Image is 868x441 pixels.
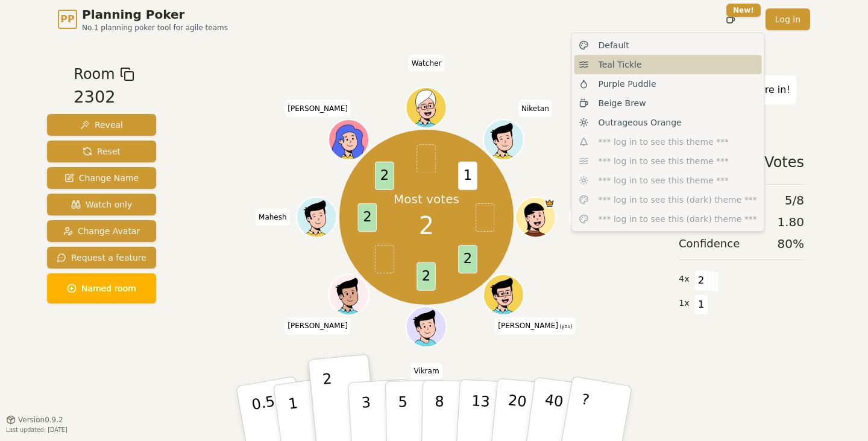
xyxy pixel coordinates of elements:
[599,78,656,90] span: Purple Puddle
[599,59,642,71] span: Teal Tickle
[599,97,646,109] span: Beige Brew
[599,39,629,51] span: Default
[599,116,682,128] span: Outrageous Orange
[322,370,338,436] p: 2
